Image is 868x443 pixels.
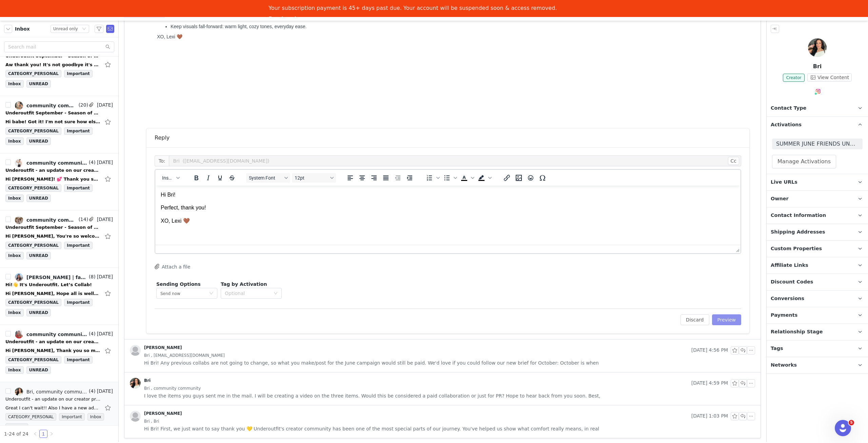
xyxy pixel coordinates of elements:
p: It’s not about chasing trends, it’s about living in what feels right. [16,139,598,145]
strong: Concepts for Content [16,272,65,277]
a: [PERSON_NAME] [130,411,182,422]
div: Hi Lexi, You're so welcome! I love Underoutfit and working with you!:) Thank you that's great! I'... [5,233,100,240]
button: Insert [159,173,182,183]
strong: Products to Highlight [16,221,64,226]
button: Align center [356,173,368,183]
p: – Carousels or reels spotlighting the everyday essentials you actually live in this season. [16,312,598,318]
p: – Real outfits styled from the base layer up — casual, cozy, or dressed up. [16,292,598,297]
span: (14) [77,216,88,223]
span: Inbox [5,366,24,374]
img: placeholder-profile.jpg [130,345,141,356]
div: community community, Ema [26,217,77,223]
strong: GRWM: Fall Edition [16,292,60,297]
span: Inbox [87,413,104,421]
span: (20) [77,101,88,109]
strong: [DATE] – National Dessert Day [16,353,85,358]
span: Bri , [EMAIL_ADDRESS][DOMAIN_NAME] [144,352,225,359]
i: icon: down [274,291,278,296]
p: Any previous collabs are not going to change, so what you make/post for the June campaign would s... [16,109,598,114]
p: – Share a fall moment (big or small) that ties back to feeling good in what you’re wearing. [16,322,598,328]
span: Bri , community community [144,385,201,392]
button: Fonts [246,173,290,183]
i: icon: right [50,432,54,436]
span: 12pt [295,175,328,181]
button: Increase indent [404,173,415,183]
div: Underoutfit September - Season of both 🍂☀️ [5,224,100,231]
div: community community, [PERSON_NAME] [26,160,87,166]
strong: either the IG Reel task OR the IG Carousel task [81,414,186,420]
span: Inbox [5,137,24,145]
span: (4) [87,388,96,395]
span: Contact Information [771,212,826,219]
p: – Fall outfits start underneath. Before the sweaters and scarves, it’s the bra and basics that ma... [16,170,598,175]
span: I love the items you guys sent me in the mail. I will be creating a video on the three items. Wou... [144,392,600,400]
span: [DATE] 4:56 PM [691,346,728,354]
span: Important [64,299,93,306]
span: CATEGORY_PERSONAL [5,413,56,421]
div: Underoutfit - an update on our creator program 💛 [5,338,100,345]
i: icon: left [33,432,37,436]
span: Activations [771,121,802,129]
img: 4ea83135-76c0-4608-bf22-a7b5a9b7eba4.jpg [15,159,23,167]
span: Shipping Addresses [771,228,825,236]
span: Hi Bri! Any previous collabs are not going to change, so what you make/post for the June campaign... [144,359,599,367]
strong: Core Concepts [16,160,50,165]
strong: Comfort Starts Here [16,282,61,287]
div: [PERSON_NAME] [DATE] 1:03 PMBri , Bri Hi Bri! First, we just want to say thank you 💛 Underoutfit'... [124,405,761,438]
button: Insert/edit image [513,173,525,183]
div: [PERSON_NAME] | fashion creator, community community [26,275,87,280]
div: Also I have a new address in case you send any PR! [3,14,612,19]
strong: Ease Meets Style [16,200,55,206]
div: Aw thank you! It's not goodbye it's see you later!!! 🫶🏼 Sent from Yahoo Mail for iPhone On Monday... [5,61,100,68]
div: [PERSON_NAME] [3,24,612,30]
p: – A little more coverage, a lot more comfort. Stays seamless under every fall look. [16,251,598,257]
span: UNREAD [26,137,51,145]
span: Owner [771,195,789,203]
a: community community, [GEOGRAPHIC_DATA] [15,101,77,110]
p: Playful tie-in: [16,384,598,389]
div: [STREET_ADDRESS] [3,41,612,46]
p: Bri [767,62,868,71]
img: effe4dbb-a4e8-4209-a72f-15017d381c78--s.jpg [15,388,23,396]
button: Font sizes [292,173,336,183]
span: UNREAD [26,366,51,374]
p: – Fall is busy enough. These pieces keep it effortless, so comfort never slips. [16,200,598,206]
i: icon: down [209,291,213,296]
li: 1-24 of 24 [4,430,28,438]
span: CATEGORY_PERSONAL [5,127,61,135]
span: Important [59,413,85,421]
img: Bri [808,38,827,57]
span: UNREAD [5,423,28,431]
button: Insert/edit link [501,173,513,183]
button: Decrease indent [392,173,403,183]
div: Best, [3,52,612,57]
div: Bri [DATE] 4:59 PMBri , community community I love the items you guys sent me in the mail. I will... [124,372,761,405]
li: Previous Page [31,430,39,438]
div: Hi!👋 It's Underoutfit. Let’s Collab! [5,281,92,288]
p: – Our soft, everyday icon. Seamless support that feels like nothing, styled for everything. [16,231,598,236]
span: Inbox [5,195,24,202]
input: Search mail [4,41,114,52]
span: Creator [783,74,805,82]
span: Discount Codes [771,278,813,286]
img: instagram.svg [815,89,821,94]
span: (4) [87,159,96,166]
strong: This Makes Me Happy [16,322,66,328]
p: This month, we’re curating a feed that feels cozy, and fully Underoutfit. Think coffee runs, pump... [16,129,598,134]
span: Inbox [5,309,24,316]
em: “No tricks, just treats — comfort that shows up all day.” [43,384,158,389]
span: Conversions [771,295,804,302]
button: Discard [680,314,709,325]
em: or both [188,414,203,420]
strong: Smoothing at the Waist Boyshort [16,251,91,257]
div: [PERSON_NAME] [144,411,182,416]
button: Manage Activations [772,155,836,168]
button: View Content [807,73,852,81]
img: 2731d9f1-f158-4172-b944-a0b6fd761cbe--s.jpg [15,273,23,281]
p: – Show how your day (or your fall outfit) begins with the right base layer. [16,282,598,287]
div: Underoutfit September - Season of both 🍂☀️ [5,110,100,116]
img: b8379f8d-39aa-408b-8039-68aa64018eff--s.jpg [15,330,23,338]
p: Proposals without the required Story + either Reel or Carousel will be declined. [30,424,598,430]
